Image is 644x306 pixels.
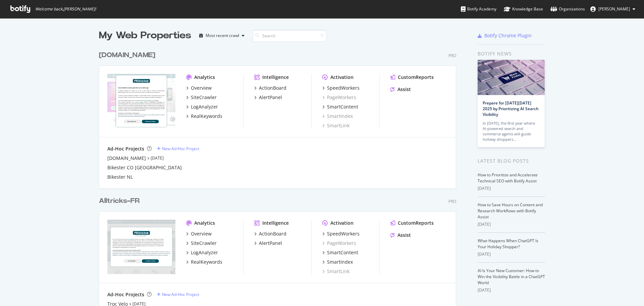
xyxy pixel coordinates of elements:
div: AlertPanel [259,240,282,247]
div: SpeedWorkers [327,85,360,91]
a: SpeedWorkers [322,230,360,237]
div: Knowledge Base [504,6,543,12]
div: My Web Properties [99,29,191,42]
button: [PERSON_NAME] [585,4,641,14]
span: Antonin Anger [598,6,630,12]
div: SiteCrawler [191,240,217,247]
button: Most recent crawl [197,30,247,41]
div: Activation [330,220,354,226]
div: New Ad-Hoc Project [162,146,199,151]
div: Overview [191,230,212,237]
a: LogAnalyzer [186,249,218,256]
div: SiteCrawler [191,94,217,101]
div: RealKeywords [191,259,222,265]
a: Overview [186,230,212,237]
div: SmartContent [327,103,358,110]
div: Overview [191,85,212,91]
img: Prepare for Black Friday 2025 by Prioritizing AI Search Visibility [478,60,545,95]
div: Activation [330,74,354,81]
div: [DATE] [478,185,545,191]
a: SmartLink [322,122,350,129]
a: [DATE] [151,155,164,161]
div: Assist [397,232,411,238]
a: CustomReports [390,220,434,226]
div: [DATE] [478,251,545,257]
a: RealKeywords [186,259,222,265]
a: CustomReports [390,74,434,81]
div: SmartIndex [327,259,353,265]
div: SmartContent [327,249,358,256]
div: ActionBoard [259,230,286,237]
span: Welcome back, [PERSON_NAME] ! [35,6,96,12]
div: Botify news [478,50,545,57]
a: PageWorkers [322,240,356,247]
div: Ad-Hoc Projects [107,291,144,298]
a: PageWorkers [322,94,356,101]
a: SiteCrawler [186,94,217,101]
div: Analytics [194,220,215,226]
iframe: Intercom live chat [621,283,637,299]
div: RealKeywords [191,113,222,120]
a: Alltricks-FR [99,196,142,206]
a: AlertPanel [254,94,282,101]
a: Bikester CO [GEOGRAPHIC_DATA] [107,164,182,171]
a: Prepare for [DATE][DATE] 2025 by Prioritizing AI Search Visibility [483,100,539,117]
a: Assist [390,232,411,238]
div: SpeedWorkers [327,230,360,237]
div: In [DATE], the first year where AI-powered search and commerce agents will guide holiday shoppers… [483,121,540,142]
a: SmartLink [322,268,350,275]
div: LogAnalyzer [191,103,218,110]
input: Search [253,30,326,42]
div: Pro [448,199,456,204]
a: Botify Chrome Plugin [478,32,532,39]
div: Intelligence [262,220,289,226]
a: What Happens When ChatGPT Is Your Holiday Shopper? [478,238,538,250]
a: ActionBoard [254,85,286,91]
a: SmartContent [322,103,358,110]
a: ActionBoard [254,230,286,237]
a: SmartIndex [322,259,353,265]
div: Ad-Hoc Projects [107,145,144,152]
div: AlertPanel [259,94,282,101]
a: SiteCrawler [186,240,217,247]
div: Intelligence [262,74,289,81]
a: Assist [390,86,411,93]
img: alltricks.fr [107,220,175,274]
a: Overview [186,85,212,91]
div: LogAnalyzer [191,249,218,256]
div: Botify Academy [461,6,496,12]
div: ActionBoard [259,85,286,91]
a: AI Is Your New Customer: How to Win the Visibility Battle in a ChatGPT World [478,268,545,286]
a: RealKeywords [186,113,222,120]
div: Most recent crawl [206,34,239,38]
div: Organizations [550,6,585,12]
div: CustomReports [398,74,434,81]
img: alltricks.nl [107,74,175,128]
a: New Ad-Hoc Project [157,292,199,297]
a: [DOMAIN_NAME] [107,155,146,162]
div: Assist [397,86,411,93]
div: [DATE] [478,287,545,293]
a: [DOMAIN_NAME] [99,50,158,60]
div: Latest Blog Posts [478,157,545,165]
a: SpeedWorkers [322,85,360,91]
div: CustomReports [398,220,434,226]
div: Analytics [194,74,215,81]
div: New Ad-Hoc Project [162,292,199,297]
div: [DOMAIN_NAME] [99,50,155,60]
div: Alltricks-FR [99,196,140,206]
a: SmartIndex [322,113,353,120]
a: Bikester NL [107,174,133,180]
a: How to Save Hours on Content and Research Workflows with Botify Assist [478,202,543,220]
a: LogAnalyzer [186,103,218,110]
div: [DATE] [478,221,545,227]
a: How to Prioritize and Accelerate Technical SEO with Botify Assist [478,172,538,184]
